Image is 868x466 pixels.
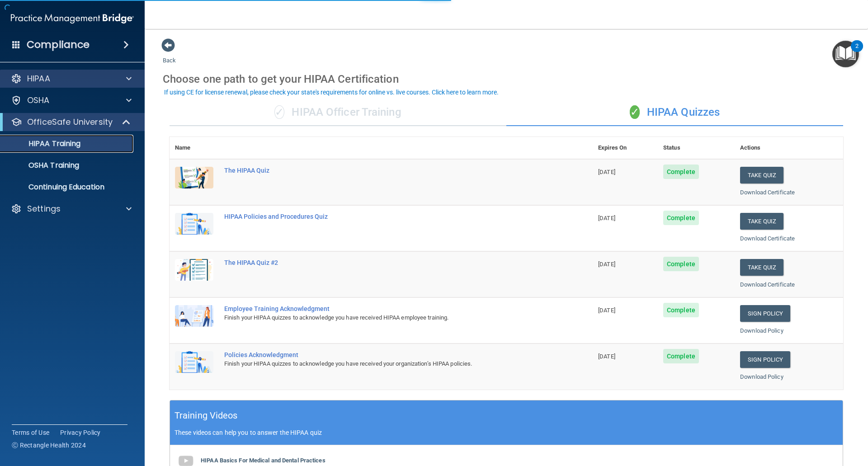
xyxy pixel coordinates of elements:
span: ✓ [274,105,284,119]
a: Back [163,46,176,64]
p: OfficeSafe University [27,117,113,127]
a: Settings [11,203,132,214]
div: If using CE for license renewal, please check your state's requirements for online vs. live cours... [164,89,499,95]
th: Expires On [593,137,658,159]
div: Finish your HIPAA quizzes to acknowledge you have received HIPAA employee training. [224,312,547,323]
span: [DATE] [598,215,615,221]
span: Complete [663,211,699,225]
p: OSHA Training [6,161,79,170]
a: Download Certificate [740,281,795,288]
button: Take Quiz [740,213,783,230]
span: [DATE] [598,353,615,360]
button: Open Resource Center, 2 new notifications [832,41,859,67]
div: Employee Training Acknowledgment [224,305,547,312]
div: 2 [855,46,859,58]
p: OSHA [27,95,50,106]
p: Settings [27,203,61,214]
a: Download Certificate [740,235,795,242]
h5: Training Videos [175,408,238,424]
th: Status [658,137,735,159]
a: OfficeSafe University [11,117,131,127]
p: HIPAA Training [6,139,80,148]
span: Complete [663,165,699,179]
button: If using CE for license renewal, please check your state's requirements for online vs. live cours... [163,88,500,97]
div: The HIPAA Quiz [224,167,547,174]
span: [DATE] [598,307,615,314]
span: [DATE] [598,261,615,268]
div: Choose one path to get your HIPAA Certification [163,66,850,92]
h4: Compliance [27,38,90,51]
button: Take Quiz [740,167,783,184]
span: Complete [663,303,699,317]
div: HIPAA Policies and Procedures Quiz [224,213,547,220]
div: HIPAA Officer Training [170,99,506,126]
div: The HIPAA Quiz #2 [224,259,547,266]
iframe: Drift Widget Chat Controller [712,402,857,438]
a: Download Policy [740,373,783,380]
th: Actions [735,137,843,159]
a: HIPAA [11,73,132,84]
button: Take Quiz [740,259,783,276]
a: Terms of Use [12,428,49,437]
div: Policies Acknowledgment [224,351,547,358]
span: Ⓒ Rectangle Health 2024 [12,441,86,450]
a: Download Certificate [740,189,795,196]
span: Complete [663,257,699,271]
a: Sign Policy [740,351,790,368]
p: HIPAA [27,73,50,84]
span: ✓ [630,105,640,119]
span: Complete [663,349,699,363]
a: Download Policy [740,327,783,334]
b: HIPAA Basics For Medical and Dental Practices [201,457,325,464]
div: Finish your HIPAA quizzes to acknowledge you have received your organization’s HIPAA policies. [224,358,547,369]
div: HIPAA Quizzes [506,99,843,126]
a: Sign Policy [740,305,790,322]
p: These videos can help you to answer the HIPAA quiz [175,429,838,436]
th: Name [170,137,219,159]
p: Continuing Education [6,183,129,192]
img: PMB logo [11,9,134,28]
a: OSHA [11,95,132,106]
a: Privacy Policy [60,428,101,437]
span: [DATE] [598,169,615,175]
